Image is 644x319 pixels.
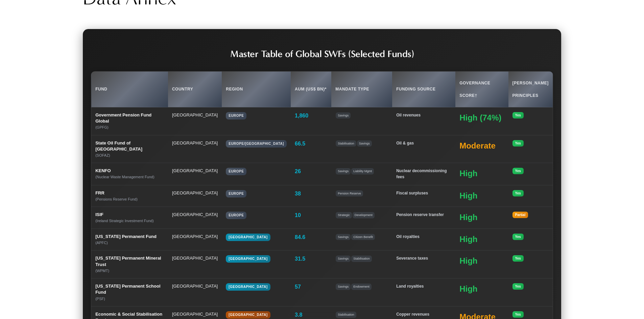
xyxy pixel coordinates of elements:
span: Yes [512,283,524,290]
span: Yes [512,234,524,240]
span: Stabilisation [351,256,372,262]
div: (Nuclear Waste Management Fund) [95,175,164,180]
span: Savings [336,168,351,175]
span: Yes [512,255,524,262]
span: Liability Mgmt [351,168,374,175]
td: [GEOGRAPHIC_DATA] [168,163,222,185]
td: [GEOGRAPHIC_DATA] [168,207,222,229]
span: Moderate [459,141,496,150]
span: Oil & gas [396,141,414,145]
th: Region [222,71,291,107]
div: (Ireland Strategic Investment Fund) [95,218,164,223]
span: 3.8 [295,312,302,318]
div: [US_STATE] Permanent School Fund [95,283,164,295]
span: Stabilisation [336,140,356,147]
span: Savings [336,256,351,262]
span: [GEOGRAPHIC_DATA] [226,283,270,291]
span: High [459,169,477,178]
span: 31.5 [295,256,305,262]
span: Partial [512,212,528,218]
td: [GEOGRAPHIC_DATA] [168,229,222,250]
td: [GEOGRAPHIC_DATA] [168,185,222,207]
div: (GPFG) [95,125,164,130]
span: Pension reserve transfer [396,212,444,217]
span: Europe [226,212,246,219]
span: High [459,284,477,293]
div: (APFC) [95,240,164,245]
div: KENFO [95,168,164,174]
span: Stabilisation [336,312,356,318]
span: High [459,235,477,244]
span: Fiscal surpluses [396,191,428,195]
span: Savings [336,284,351,290]
td: [GEOGRAPHIC_DATA] [168,250,222,278]
div: (Pensions Reserve Fund) [95,197,164,202]
span: [GEOGRAPHIC_DATA] [226,255,270,263]
span: Yes [512,140,524,147]
span: Citizen Benefit [351,234,375,240]
span: Yes [512,190,524,196]
div: (SOFAZ) [95,153,164,158]
th: Mandate Type [331,71,392,107]
span: High [459,213,477,222]
div: FRR [95,190,164,196]
span: Savings [357,140,372,147]
h2: Master Table of Global SWFs (Selected Funds) [91,48,553,60]
span: Europe [226,112,246,119]
div: (PSF) [95,296,164,301]
span: Nuclear decommissioning fees [396,168,447,179]
span: 26 [295,168,301,174]
span: Yes [512,311,524,318]
span: Yes [512,168,524,174]
td: [GEOGRAPHIC_DATA] [168,278,222,307]
span: Europe [226,190,246,197]
div: [US_STATE] Permanent Fund [95,234,164,240]
span: 57 [295,284,301,290]
span: Yes [512,112,524,118]
span: 1,860 [295,113,308,118]
span: High [459,256,477,265]
th: Country [168,71,222,107]
div: [US_STATE] Permanent Mineral Trust [95,255,164,267]
span: Development [353,212,375,218]
span: Strategic [336,212,352,218]
span: Europe [226,168,246,175]
th: [PERSON_NAME] Principles [508,71,553,107]
span: [GEOGRAPHIC_DATA] [226,311,270,319]
span: High (74%) [459,113,501,122]
div: ISIF [95,212,164,218]
div: (WPMT) [95,268,164,273]
span: Oil revenues [396,113,421,117]
div: State Oil Fund of [GEOGRAPHIC_DATA] [95,140,164,152]
span: Savings [336,234,351,240]
span: Endowment [351,284,372,290]
span: 38 [295,191,301,196]
th: Funding Source [392,71,455,107]
span: Oil royalties [396,234,420,239]
span: Pension Reserve [336,190,363,197]
th: AUM (US$ bn)* [291,71,331,107]
span: Savings [336,112,351,119]
th: Governance Score† [455,71,508,107]
span: Land royalties [396,284,424,289]
span: High [459,191,477,200]
div: Government Pension Fund Global [95,112,164,124]
span: 66.5 [295,141,305,147]
span: 10 [295,212,301,218]
td: [GEOGRAPHIC_DATA] [168,135,222,163]
span: Europe/[GEOGRAPHIC_DATA] [226,140,287,148]
th: Fund [91,71,168,107]
span: Copper revenues [396,312,429,317]
td: [GEOGRAPHIC_DATA] [168,107,222,135]
span: Severance taxes [396,256,428,261]
span: 84.6 [295,234,305,240]
span: [GEOGRAPHIC_DATA] [226,234,270,241]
